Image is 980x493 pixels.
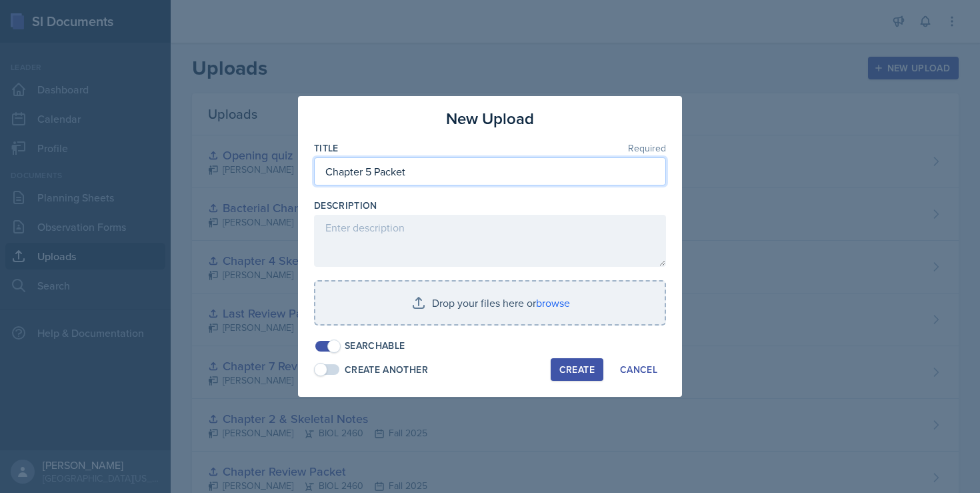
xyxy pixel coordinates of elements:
[620,364,657,375] div: Cancel
[628,143,666,153] span: Required
[446,107,534,131] h3: New Upload
[611,358,666,381] button: Cancel
[314,141,339,155] label: Title
[559,364,595,375] div: Create
[314,157,666,185] input: Enter title
[345,339,405,353] div: Searchable
[551,358,603,381] button: Create
[345,363,428,377] div: Create Another
[314,199,377,212] label: Description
